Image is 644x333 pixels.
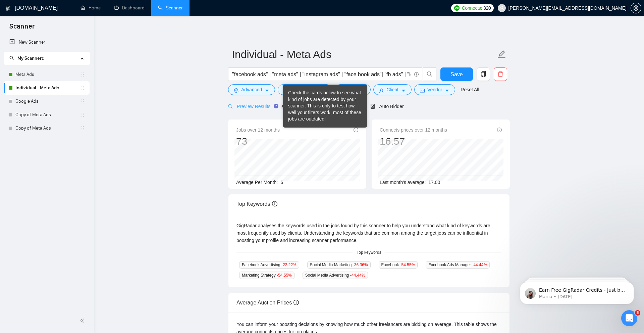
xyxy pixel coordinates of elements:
button: setting [631,3,641,13]
span: -22.22 % [281,263,297,267]
button: search [423,67,436,81]
span: delete [494,71,507,77]
a: homeHome [80,5,101,11]
a: setting [631,5,641,11]
span: Facebook [379,261,418,269]
span: holder [79,112,85,117]
li: Meta Ads [4,68,90,81]
span: user [499,6,504,10]
div: Tooltip anchor [273,103,279,109]
input: Search Freelance Jobs... [232,70,411,79]
span: robot [370,104,375,109]
div: Check the cards below to see what kind of jobs are detected by your scanner. This is only to test... [288,90,362,123]
span: holder [79,72,85,77]
span: Last month's average: [380,180,426,185]
a: Copy of Meta Ads [15,108,79,122]
button: Save [440,67,473,81]
li: Copy of Meta Ads [4,122,90,135]
span: Jobs over 12 months [236,126,280,134]
span: edit [497,50,506,59]
button: userClientcaret-down [373,84,412,95]
span: Advanced [241,86,262,93]
span: Save [450,70,463,79]
span: user [379,88,384,93]
span: holder [79,85,85,91]
span: caret-down [265,88,269,93]
span: search [228,104,233,109]
span: setting [234,88,238,93]
div: Top Keywords [236,194,501,213]
a: Google Ads [15,95,79,108]
span: search [9,56,14,60]
span: Client [386,86,398,93]
span: -44.44 % [350,273,365,278]
span: -36.36 % [353,263,368,267]
iframe: Intercom live chat [621,310,637,326]
span: 17.00 [428,180,440,185]
a: New Scanner [9,36,84,49]
span: -44.44 % [472,263,487,267]
span: Auto Bidder [370,104,404,109]
span: Scanner [4,21,40,36]
span: setting [631,5,641,11]
a: Meta Ads [15,68,79,81]
span: info-circle [293,300,299,305]
img: upwork-logo.png [454,5,460,11]
span: holder [79,99,85,104]
span: info-circle [272,201,277,206]
button: settingAdvancedcaret-down [228,84,275,95]
span: My Scanners [9,55,44,61]
a: Reset All [461,86,479,93]
button: copy [477,67,490,81]
button: delete [494,67,507,81]
div: GigRadar analyses the keywords used in the jobs found by this scanner to help you understand what... [236,222,501,244]
a: Individual - Meta Ads [15,81,79,95]
li: Google Ads [4,95,90,108]
span: My Scanners [17,55,44,61]
a: searchScanner [158,5,183,11]
span: Top keywords [353,249,385,256]
span: Facebook Advertising [239,261,299,269]
span: -54.55 % [400,263,415,267]
li: Individual - Meta Ads [4,81,90,95]
span: idcard [420,88,425,93]
a: Copy of Meta Ads [15,122,79,135]
span: 320 [483,4,491,12]
span: Connects prices over 12 months [380,126,447,134]
div: Average Auction Prices [236,293,501,312]
span: caret-down [445,88,449,93]
div: 16.57 [380,135,447,148]
span: holder [79,126,85,131]
iframe: Intercom notifications message [510,268,644,315]
button: idcardVendorcaret-down [414,84,455,95]
li: New Scanner [4,36,90,49]
span: info-circle [497,128,502,132]
span: Average Per Month: [236,180,278,185]
span: Vendor [427,86,442,93]
span: 6 [280,180,283,185]
span: double-left [80,317,87,324]
li: Copy of Meta Ads [4,108,90,122]
a: dashboardDashboard [114,5,145,11]
img: logo [6,3,10,14]
span: search [423,71,436,77]
span: Social Media Marketing [307,261,371,269]
span: info-circle [414,72,419,77]
span: Facebook Ads Manager [426,261,490,269]
span: copy [477,71,490,77]
span: 5 [635,310,640,316]
span: -54.55 % [277,273,292,278]
span: Marketing Strategy [239,272,294,279]
div: 73 [236,135,280,148]
span: Connects: [462,4,482,12]
span: Social Media Advertising [303,272,368,279]
input: Scanner name... [232,46,496,63]
button: barsJob Categorycaret-down [278,84,332,95]
span: info-circle [354,128,358,132]
span: Preview Results [228,104,276,109]
span: caret-down [401,88,406,93]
